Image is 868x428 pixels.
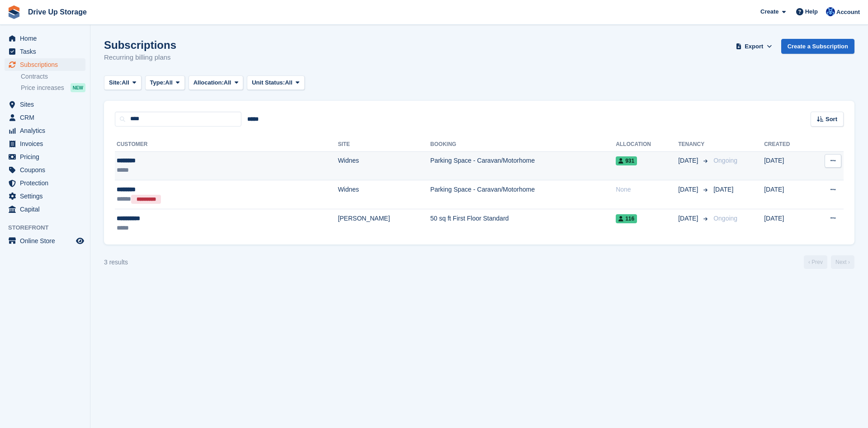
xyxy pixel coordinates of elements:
h1: Subscriptions [104,39,176,51]
span: Invoices [20,137,74,150]
span: Sites [20,98,74,111]
span: Storefront [8,223,90,232]
span: Ongoing [713,215,737,222]
span: Tasks [20,45,74,58]
span: Type: [150,78,165,87]
span: Site: [109,78,122,87]
nav: Page [802,255,856,269]
a: menu [5,137,85,150]
button: Allocation: All [189,75,244,90]
a: menu [5,58,85,71]
td: [PERSON_NAME] [338,209,430,237]
a: menu [5,235,85,247]
td: Parking Space - Caravan/Motorhome [430,151,616,180]
a: menu [5,151,85,163]
td: Widnes [338,180,430,209]
span: Sort [826,115,837,124]
span: Analytics [20,124,74,137]
span: Export [745,42,763,51]
a: menu [5,98,85,111]
a: menu [5,190,85,202]
span: Price increases [21,84,64,92]
td: [DATE] [764,180,810,209]
th: Customer [115,137,338,152]
span: CRM [20,111,74,124]
button: Site: All [104,75,142,90]
span: All [122,78,129,87]
th: Tenancy [678,137,710,152]
td: Parking Space - Caravan/Motorhome [430,180,616,209]
a: menu [5,111,85,124]
a: menu [5,124,85,137]
span: Account [836,8,860,17]
a: menu [5,164,85,176]
span: Online Store [20,235,74,247]
div: 3 results [104,258,128,267]
a: menu [5,203,85,216]
td: [DATE] [764,209,810,237]
td: Widnes [338,151,430,180]
span: Allocation: [193,78,224,87]
span: Create [760,7,778,16]
a: menu [5,45,85,58]
span: Pricing [20,151,74,163]
span: Settings [20,190,74,202]
span: [DATE] [678,156,700,165]
a: Contracts [21,72,85,81]
span: Subscriptions [20,58,74,71]
img: Widnes Team [826,7,835,16]
div: None [616,185,678,194]
a: Price increases NEW [21,83,85,93]
button: Export [734,39,774,54]
a: Drive Up Storage [24,5,90,19]
span: All [165,78,173,87]
button: Type: All [145,75,185,90]
span: [DATE] [678,214,700,223]
span: Ongoing [713,157,737,164]
button: Unit Status: All [247,75,304,90]
a: menu [5,177,85,189]
p: Recurring billing plans [104,52,176,63]
span: Unit Status: [252,78,285,87]
span: 931 [616,156,637,165]
span: Help [805,7,818,16]
a: Preview store [75,235,85,246]
span: 116 [616,214,637,223]
span: All [224,78,231,87]
span: [DATE] [713,186,733,193]
td: 50 sq ft First Floor Standard [430,209,616,237]
th: Booking [430,137,616,152]
div: NEW [71,83,85,92]
td: [DATE] [764,151,810,180]
a: Next [831,255,854,269]
img: stora-icon-8386f47178a22dfd0bd8f6a31ec36ba5ce8667c1dd55bd0f319d3a0aa187defe.svg [7,5,21,19]
a: Previous [804,255,827,269]
a: menu [5,32,85,45]
a: Create a Subscription [781,39,854,54]
span: Coupons [20,164,74,176]
th: Created [764,137,810,152]
span: Capital [20,203,74,216]
span: Home [20,32,74,45]
th: Allocation [616,137,678,152]
span: [DATE] [678,185,700,194]
th: Site [338,137,430,152]
span: All [285,78,292,87]
span: Protection [20,177,74,189]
